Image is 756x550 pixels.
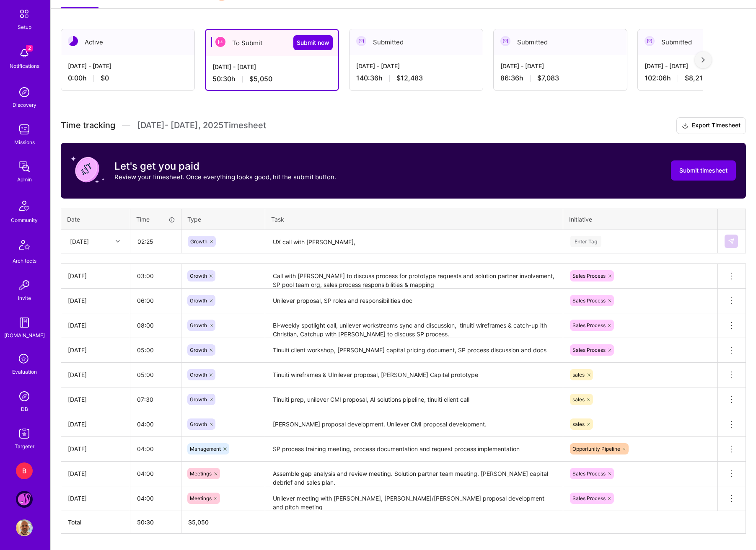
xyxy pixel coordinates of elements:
span: $5,050 [249,75,272,83]
div: 86:36 h [500,74,620,83]
div: 140:36 h [356,74,476,83]
div: To Submit [206,30,338,56]
div: Submitted [350,29,483,55]
textarea: Call with [PERSON_NAME] to discuss process for prototype requests and solution partner involvemen... [266,265,562,288]
img: admin teamwork [16,158,33,175]
div: [DATE] [68,346,123,354]
textarea: Unilever meeting with [PERSON_NAME], [PERSON_NAME]/[PERSON_NAME] proposal development and pitch m... [266,487,562,510]
a: Kraken: Delivery and Migration Agentic Platform [14,491,35,508]
div: Discovery [13,101,36,109]
div: Time [136,215,175,224]
input: HH:MM [130,265,181,287]
img: Architects [14,236,34,256]
div: 50:30 h [212,75,331,83]
span: $8,217 [685,74,707,83]
th: Type [181,209,265,230]
div: Invite [18,294,31,302]
img: User Avatar [16,519,33,536]
span: Meetings [190,470,212,477]
span: Sales Process [572,470,606,477]
span: Growth [190,421,207,427]
div: [DATE] - [DATE] [68,62,188,70]
img: Skill Targeter [16,425,33,442]
div: Initiative [569,215,712,224]
span: Submit now [297,39,329,47]
div: [DATE] [70,237,89,246]
h3: Let's get you paid [114,160,336,173]
span: Opportunity Pipeline [572,446,620,452]
img: right [702,57,705,63]
div: Active [61,29,194,55]
span: Growth [190,273,207,279]
span: sales [572,396,585,403]
button: Submit timesheet [671,160,736,181]
span: $ 5,050 [188,519,209,526]
span: Growth [190,322,207,328]
img: Active [68,36,78,46]
textarea: Unilever proposal, SP roles and responsibilities doc [266,289,562,312]
a: B [14,462,35,479]
div: [DATE] - [DATE] [500,62,620,70]
div: [DATE] [68,469,123,478]
div: Admin [17,175,32,184]
div: Community [11,216,38,225]
span: sales [572,372,585,378]
span: Submit timesheet [679,166,728,175]
div: [DATE] [68,494,123,503]
div: [DATE] [68,321,123,330]
input: HH:MM [130,438,181,460]
img: Submitted [356,36,366,46]
a: User Avatar [14,519,35,536]
span: Growth [190,396,207,403]
div: [DATE] - [DATE] [356,62,476,70]
input: HH:MM [130,413,181,435]
span: Time tracking [61,120,115,131]
img: Kraken: Delivery and Migration Agentic Platform [16,491,33,508]
input: HH:MM [130,462,181,485]
img: To Submit [215,37,225,47]
span: Sales Process [572,347,606,353]
img: Community [14,196,34,216]
img: discovery [16,84,33,101]
span: Growth [190,347,207,353]
span: $12,483 [396,74,423,83]
div: Missions [14,138,35,147]
textarea: Bi-weekly spotlight call, unilever workstreams sync and discussion, tinuiti wireframes & catch-up... [266,314,562,337]
input: HH:MM [130,314,181,336]
div: Targeter [15,442,34,451]
textarea: [PERSON_NAME] proposal development. Unilever CMI proposal development. [266,413,562,436]
textarea: Tinuiti client workshop, [PERSON_NAME] capital pricing document, SP process discussion and docs [266,339,562,362]
textarea: Tinuiti prep, unilever CMI proposal, AI solutions pipeline, tinuiti client call [266,388,562,411]
div: [DATE] [68,296,123,305]
i: icon Chevron [116,239,120,243]
div: [DATE] [68,395,123,404]
div: Enter Tag [570,235,601,248]
th: 50:30 [130,511,181,533]
input: HH:MM [130,364,181,386]
textarea: SP process training meeting, process documentation and request process implementation [266,438,562,461]
div: [DATE] [68,370,123,379]
div: Setup [18,23,31,31]
th: Date [61,209,130,230]
span: Growth [190,238,207,245]
span: Growth [190,372,207,378]
span: 2 [26,45,33,52]
span: $7,083 [537,74,559,83]
textarea: Assemble gap analysis and review meeting. Solution partner team meeting. [PERSON_NAME] capital de... [266,462,562,485]
input: HH:MM [131,230,181,253]
p: Review your timesheet. Once everything looks good, hit the submit button. [114,173,336,181]
button: Export Timesheet [676,117,746,134]
img: Submit [728,238,735,245]
i: icon SelectionTeam [16,351,32,367]
div: DB [21,405,28,413]
span: Sales Process [572,273,606,279]
img: coin [71,153,104,186]
div: 0:00 h [68,74,188,83]
img: setup [16,5,33,23]
span: $0 [101,74,109,83]
div: [DOMAIN_NAME] [4,331,45,340]
img: Admin Search [16,388,33,405]
div: [DATE] [68,420,123,429]
span: Management [190,446,221,452]
span: Sales Process [572,495,606,501]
